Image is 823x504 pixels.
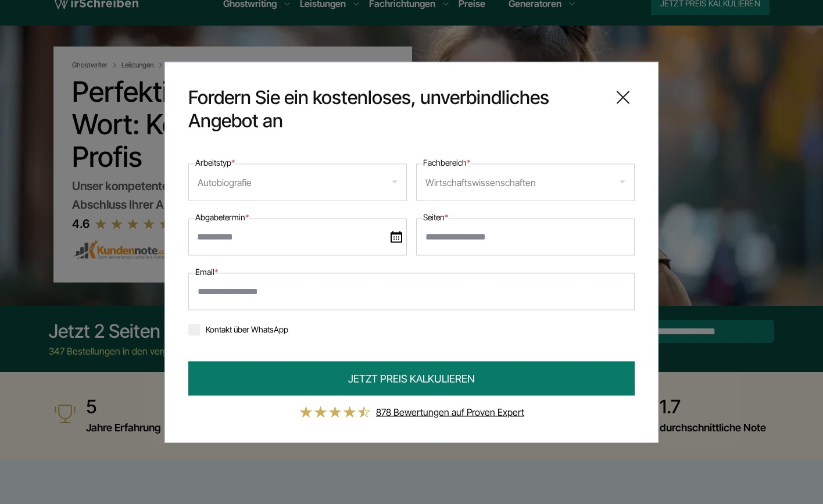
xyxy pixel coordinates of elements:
[376,406,524,417] a: 878 Bewertungen auf Proven Expert
[195,155,235,169] label: Arbeitstyp
[195,210,249,224] label: Abgabetermin
[391,231,402,242] img: date
[188,361,635,395] button: JETZT PREIS KALKULIEREN
[423,210,448,224] label: Seiten
[423,155,470,169] label: Fachbereich
[188,324,288,334] label: Kontakt über WhatsApp
[348,370,475,386] span: JETZT PREIS KALKULIEREN
[425,173,536,191] div: Wirtschaftswissenschaften
[188,85,602,132] span: Fordern Sie ein kostenloses, unverbindliches Angebot an
[188,218,407,255] input: date
[195,264,218,278] label: Email
[198,173,252,191] div: Autobiografie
